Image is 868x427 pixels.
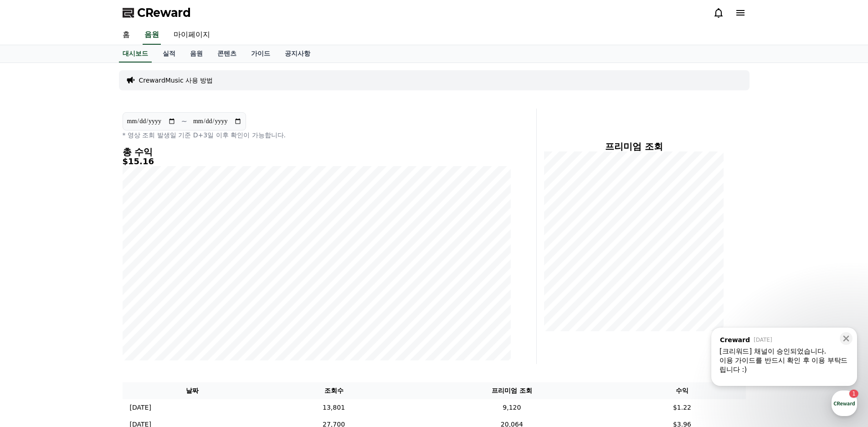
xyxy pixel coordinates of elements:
[618,382,745,399] th: 수익
[29,303,34,310] span: 홈
[83,303,94,311] span: 대화
[405,382,618,399] th: 프리미엄 조회
[262,382,406,399] th: 조회수
[115,26,137,45] a: 홈
[137,5,191,20] span: CReward
[166,26,217,45] a: 마이페이지
[60,289,118,312] a: 1대화
[544,141,724,151] h4: 프리미엄 조회
[155,45,183,62] a: 실적
[123,5,191,20] a: CReward
[123,382,262,399] th: 날짜
[183,45,210,62] a: 음원
[119,45,152,62] a: 대시보드
[244,45,277,62] a: 가이드
[618,399,745,416] td: $1.22
[141,303,152,310] span: 설정
[92,289,96,296] span: 1
[130,403,151,412] p: [DATE]
[181,116,187,127] p: ~
[139,76,213,85] a: CrewardMusic 사용 방법
[210,45,244,62] a: 콘텐츠
[143,26,161,45] a: 음원
[277,45,318,62] a: 공지사항
[262,399,406,416] td: 13,801
[118,289,175,312] a: 설정
[405,399,618,416] td: 9,120
[123,130,511,140] p: * 영상 조회 발생일 기준 D+3일 이후 확인이 가능합니다.
[3,289,60,312] a: 홈
[123,147,511,157] h4: 총 수익
[123,157,511,166] h5: $15.16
